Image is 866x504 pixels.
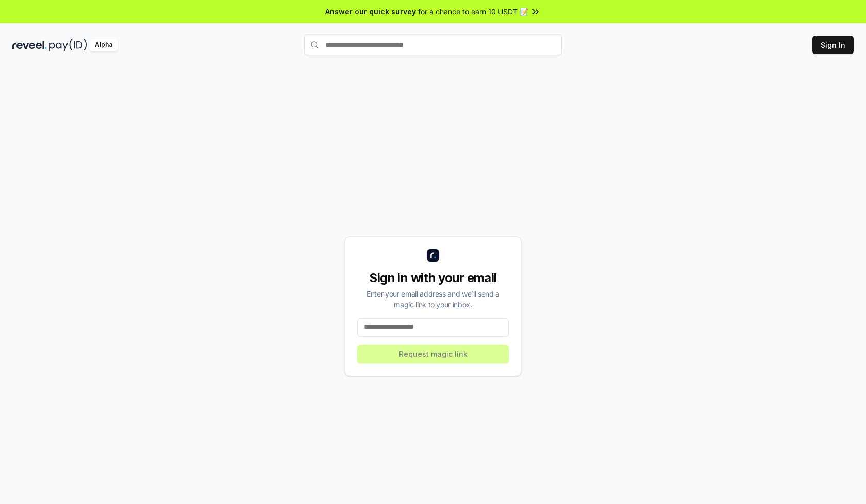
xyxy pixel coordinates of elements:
[357,288,509,310] div: Enter your email address and we’ll send a magic link to your inbox.
[89,39,118,51] div: Alpha
[357,270,509,286] div: Sign in with your email
[418,6,528,17] span: for a chance to earn 10 USDT 📝
[49,39,87,51] img: pay_id
[812,36,854,54] button: Sign In
[325,6,416,17] span: Answer our quick survey
[427,249,439,262] img: logo_small
[12,39,47,51] img: reveel_dark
